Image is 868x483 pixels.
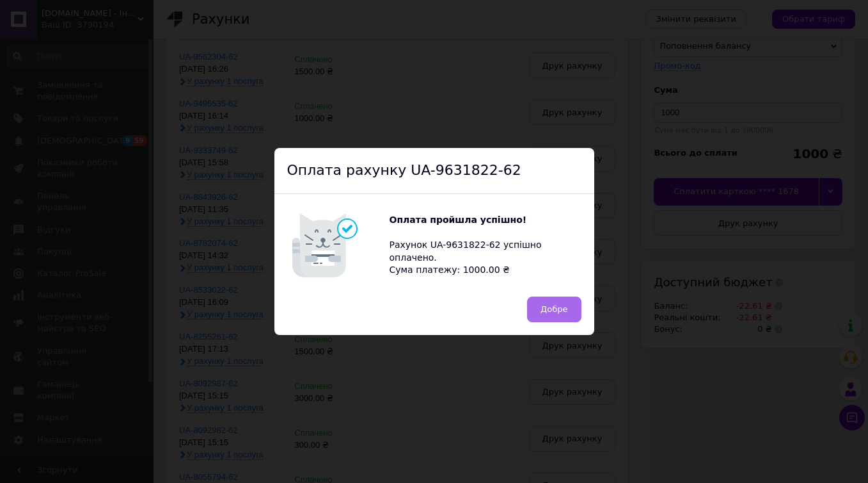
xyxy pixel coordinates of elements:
[274,148,594,194] div: Оплата рахунку UA-9631822-62
[390,215,527,225] b: Оплата пройшла успішно!
[287,207,390,284] img: Котик говорить Оплата пройшла успішно!
[390,214,581,277] div: Рахунок UA-9631822-62 успішно оплачено. Сума платежу: 1000.00 ₴
[541,304,567,314] span: Добре
[527,297,581,322] button: Добре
